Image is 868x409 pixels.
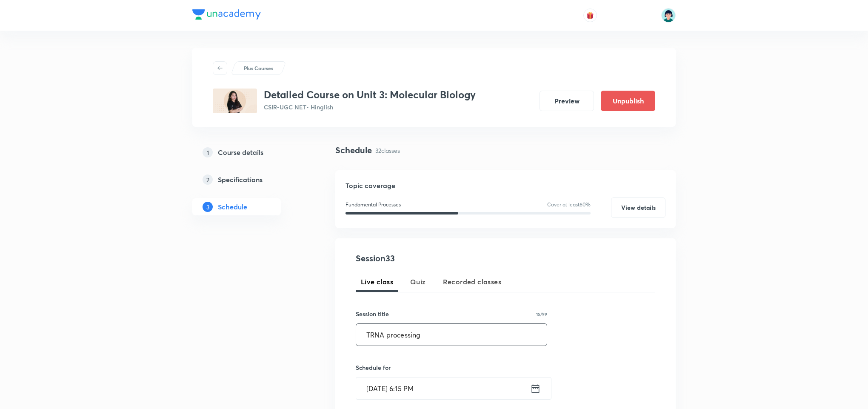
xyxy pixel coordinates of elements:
[536,312,547,316] p: 15/99
[264,89,476,101] h3: Detailed Course on Unit 3: Molecular Biology
[356,363,547,372] h6: Schedule for
[345,201,401,209] p: Fundamental Processes
[264,103,476,112] p: CSIR-UGC NET • Hinglish
[410,277,426,287] span: Quiz
[583,9,597,22] button: avatar
[192,144,308,161] a: 1Course details
[203,202,213,212] p: 3
[218,202,247,212] h5: Schedule
[203,147,213,157] p: 1
[192,171,308,188] a: 2Specifications
[540,91,594,111] button: Preview
[218,147,263,157] h5: Course details
[218,174,263,185] h5: Specifications
[375,146,400,155] p: 32 classes
[601,91,655,111] button: Unpublish
[611,197,665,218] button: View details
[244,64,273,72] p: Plus Courses
[661,8,676,23] img: Priyanka Buty
[356,252,511,265] h4: Session 33
[203,174,213,185] p: 2
[192,9,261,22] a: Company Logo
[192,9,261,20] img: Company Logo
[356,324,547,346] input: A great title is short, clear and descriptive
[335,144,372,157] h4: Schedule
[586,11,594,19] img: avatar
[443,277,501,287] span: Recorded classes
[345,180,665,191] h5: Topic coverage
[356,309,389,318] h6: Session title
[213,89,257,113] img: F966A03E-D3C7-440C-A71A-50F2584F6C8F_plus.png
[547,201,591,209] p: Cover at least 60 %
[361,277,393,287] span: Live class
